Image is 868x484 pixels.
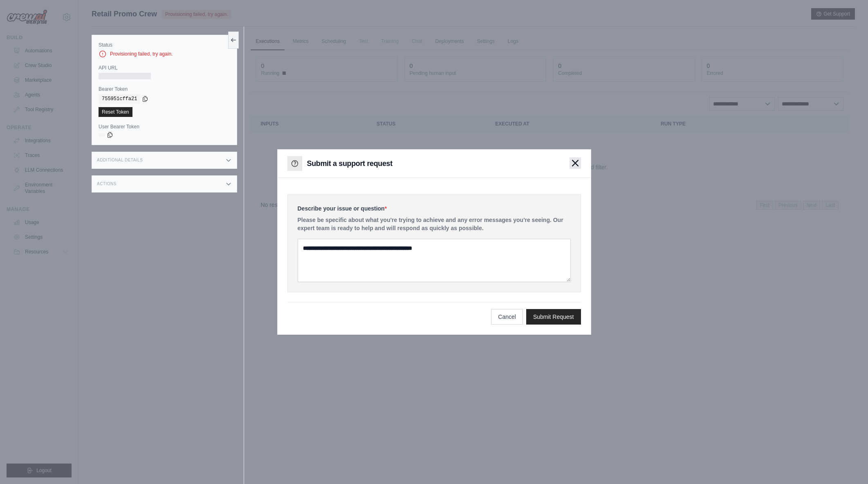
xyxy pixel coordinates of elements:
[99,94,140,104] code: 755951cffa21
[491,309,523,325] button: Cancel
[99,123,230,130] label: User Bearer Token
[97,181,117,186] h3: Actions
[307,158,393,169] h3: Submit a support request
[99,50,230,58] div: Provisioning failed, try again.
[99,42,230,48] label: Status
[99,65,230,71] label: API URL
[99,86,230,92] label: Bearer Token
[97,158,143,163] h3: Additional Details
[526,309,581,325] button: Submit Request
[298,204,571,213] label: Describe your issue or question
[298,216,571,232] p: Please be specific about what you're trying to achieve and any error messages you're seeing. Our ...
[99,107,132,117] a: Reset Token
